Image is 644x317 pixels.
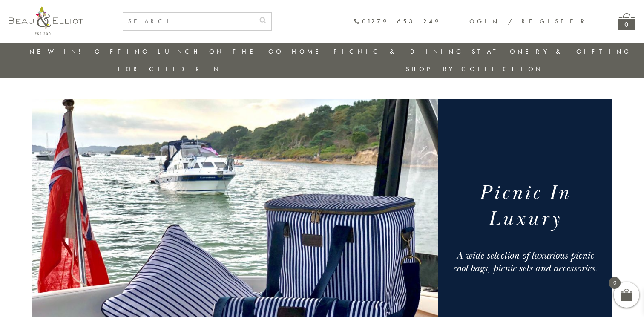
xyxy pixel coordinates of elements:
[462,17,588,26] a: Login / Register
[472,47,632,56] a: Stationery & Gifting
[333,47,464,56] a: Picnic & Dining
[95,47,150,56] a: Gifting
[406,65,543,73] a: Shop by collection
[158,47,284,56] a: Lunch On The Go
[354,18,441,25] a: 01279 653 249
[118,65,221,73] a: For Children
[609,277,621,289] span: 0
[123,13,254,30] input: SEARCH
[618,13,635,30] a: 0
[448,249,601,275] div: A wide selection of luxurious picnic cool bags, picnic sets and accessories.
[292,47,326,56] a: Home
[9,6,83,35] img: logo
[448,180,601,232] h1: Picnic In Luxury
[29,47,86,56] a: New in!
